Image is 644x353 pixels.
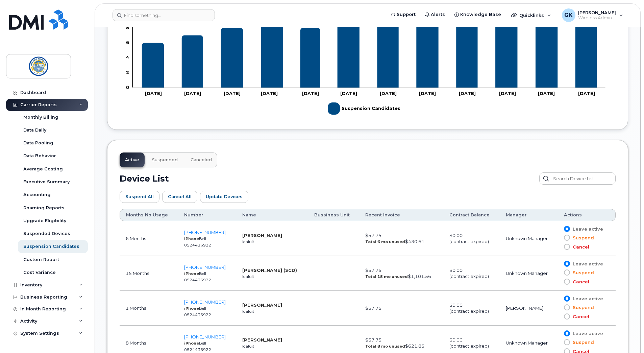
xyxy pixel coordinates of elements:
small: Iqaluit [242,239,254,244]
tspan: 8 [126,25,129,30]
strong: iPhone [184,306,199,311]
span: Wireless Admin [578,15,616,21]
span: Support [397,11,416,18]
td: $57.75 $1,101.56 [359,256,443,291]
span: Suspend All [125,193,154,200]
tspan: [DATE] [499,91,516,96]
span: (contract expired) [449,239,489,244]
td: Unknown Manager [500,256,558,291]
td: $57.75 $430.61 [359,221,443,256]
tspan: 4 [126,54,129,60]
small: Iqaluit [242,344,254,349]
small: Bell 0524436922 [184,341,211,352]
small: Iqaluit [242,309,254,314]
span: Canceled [191,157,212,163]
tspan: [DATE] [224,91,241,96]
span: Quicklinks [519,13,544,18]
g: Legend [328,100,400,117]
span: Knowledge Base [460,11,501,18]
td: $0.00 [443,256,500,291]
small: Bell 0524436922 [184,271,211,282]
strong: Total 6 mo unused [365,239,405,244]
tspan: [DATE] [184,91,201,96]
span: Suspended [152,157,178,163]
span: Cancel All [168,193,192,200]
th: Months No Usage [120,209,178,221]
a: Support [386,8,420,21]
tspan: [DATE] [578,91,595,96]
tspan: [DATE] [340,91,357,96]
strong: [PERSON_NAME] (SCD) [242,267,297,273]
strong: Total 15 mo unused [365,274,408,279]
span: Suspend [570,339,594,346]
div: Quicklinks [506,8,556,22]
h2: Device List [120,173,169,184]
th: Actions [558,209,616,221]
span: Cancel [570,244,589,250]
button: Update Devices [200,191,248,203]
td: [PERSON_NAME] [500,291,558,326]
tspan: [DATE] [538,91,555,96]
button: Suspend All [120,191,159,203]
span: Alerts [431,11,445,18]
span: Cancel [570,279,589,285]
strong: iPhone [184,236,199,241]
small: Bell 0524436922 [184,236,211,248]
span: Suspend [570,269,594,276]
small: Bell 0524436922 [184,306,211,317]
tspan: [DATE] [302,91,319,96]
a: [PHONE_NUMBER] [184,264,226,270]
span: Leave active [570,296,603,302]
th: Bussiness Unit [308,209,360,221]
input: Search Device List... [539,172,616,185]
span: Suspend [570,235,594,241]
strong: [PERSON_NAME] [242,233,282,238]
tspan: [DATE] [261,91,278,96]
tspan: 0 [126,85,129,90]
span: (contract expired) [449,308,489,314]
span: Update Devices [206,193,243,200]
td: Unknown Manager [500,221,558,256]
span: Leave active [570,330,603,337]
a: [PHONE_NUMBER] [184,230,226,235]
span: Cancel [570,313,589,320]
button: Cancel All [162,191,197,203]
span: [PERSON_NAME] [578,10,616,15]
a: [PHONE_NUMBER] [184,299,226,305]
td: 6 Months [120,221,178,256]
tspan: [DATE] [459,91,476,96]
td: $0.00 [443,291,500,326]
a: Alerts [420,8,450,21]
strong: [PERSON_NAME] [242,302,282,308]
td: $57.75 [359,291,443,326]
span: (contract expired) [449,343,489,349]
input: Find something... [113,9,215,21]
strong: Total 8 mo unused [365,344,405,349]
span: GK [564,11,573,19]
td: $0.00 [443,221,500,256]
div: Geoffrey Kennedy [557,8,628,22]
strong: iPhone [184,271,199,276]
g: Suspension Candidates [328,100,400,117]
th: Manager [500,209,558,221]
tspan: [DATE] [380,91,397,96]
tspan: [DATE] [419,91,436,96]
a: [PHONE_NUMBER] [184,334,226,339]
span: Leave active [570,261,603,267]
strong: iPhone [184,341,199,346]
small: Iqaluit [242,274,254,279]
span: Suspend [570,304,594,311]
a: Knowledge Base [450,8,506,21]
th: Number [178,209,236,221]
tspan: 2 [126,69,129,75]
th: Name [236,209,308,221]
span: (contract expired) [449,274,489,279]
th: Recent Invoice [359,209,443,221]
th: Contract Balance [443,209,500,221]
td: 15 Months [120,256,178,291]
tspan: [DATE] [145,91,162,96]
